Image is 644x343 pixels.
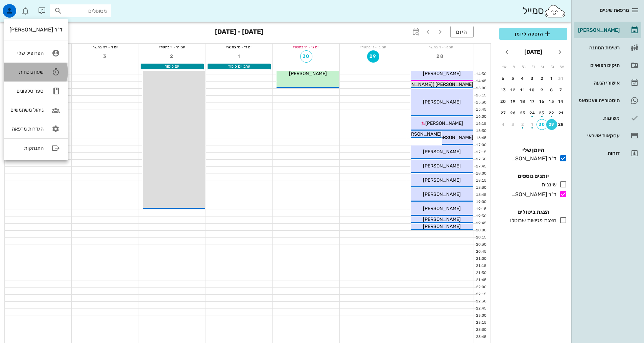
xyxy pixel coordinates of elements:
[546,108,557,118] button: 22
[474,313,488,319] div: 23:00
[367,53,379,59] span: 29
[522,4,566,18] div: סמייל
[9,88,44,94] div: ספר טלפונים
[228,64,250,69] span: ערב יום כיפור
[474,107,488,113] div: 15:45
[517,85,528,95] button: 11
[546,76,557,81] div: 1
[536,111,547,115] div: 23
[450,26,474,38] button: היום
[574,40,641,56] a: רשימת המתנה
[574,145,641,161] a: דוחות
[474,327,488,333] div: 23:30
[556,76,567,81] div: 31
[474,292,488,297] div: 22:15
[577,115,620,121] div: משימות
[508,76,519,81] div: 5
[546,111,557,115] div: 22
[139,44,206,50] div: יום ה׳ - י׳ בתשרי
[554,46,566,58] button: חודש שעבר
[499,172,567,180] h4: יומנים נוספים
[273,44,339,50] div: יום ג׳ - ח׳ בתשרי
[508,85,519,95] button: 12
[498,96,509,107] button: 20
[546,85,557,95] button: 8
[527,76,538,81] div: 3
[527,122,538,127] div: 1
[233,50,245,63] button: 1
[508,96,519,107] button: 19
[539,61,547,72] th: ג׳
[434,50,446,63] button: 28
[574,75,641,91] a: אישורי הגעה
[300,50,312,63] button: 30
[423,224,461,229] span: [PERSON_NAME]
[536,85,547,95] button: 9
[474,334,488,340] div: 23:45
[556,88,567,92] div: 7
[9,50,44,56] div: הפרופיל שלי
[20,5,24,9] span: תג
[474,71,488,77] div: 14:30
[165,64,179,69] span: יום כיפור
[527,108,538,118] button: 24
[505,30,562,38] span: הוספה ליומן
[498,108,509,118] button: 27
[574,57,641,73] a: תיקים רפואיים
[425,120,463,126] span: [PERSON_NAME]
[474,306,488,312] div: 22:45
[517,108,528,118] button: 25
[501,46,513,58] button: חודש הבא
[517,111,528,115] div: 25
[509,155,556,163] div: ד"ר [PERSON_NAME]
[474,157,488,162] div: 17:30
[536,119,547,130] button: 30
[498,73,509,84] button: 6
[423,163,461,169] span: [PERSON_NAME]
[536,108,547,118] button: 23
[474,256,488,262] div: 21:00
[474,320,488,326] div: 23:15
[99,50,111,63] button: 3
[600,7,629,13] span: מרפאת שיניים
[508,88,519,92] div: 12
[527,119,538,130] button: 1
[404,131,442,137] span: [PERSON_NAME]
[577,45,620,50] div: רשימת המתנה
[556,119,567,130] button: 28
[474,121,488,127] div: 16:15
[301,53,312,59] span: 30
[508,122,519,127] div: 3
[529,61,538,72] th: ד׳
[546,99,557,104] div: 15
[517,99,528,104] div: 18
[574,22,641,38] a: [PERSON_NAME]
[546,73,557,84] button: 1
[166,53,178,59] span: 2
[474,228,488,233] div: 20:00
[499,28,567,40] button: הוספה ליומן
[423,206,461,211] span: [PERSON_NAME]
[546,119,557,130] button: 29
[527,99,538,104] div: 17
[536,73,547,84] button: 2
[498,111,509,115] div: 27
[577,98,620,103] div: היסטוריית וואטסאפ
[499,208,567,216] h4: הצגת ביטולים
[474,128,488,134] div: 16:30
[517,96,528,107] button: 18
[423,71,461,76] span: [PERSON_NAME]
[498,122,509,127] div: 4
[474,213,488,219] div: 19:30
[577,80,620,86] div: אישורי הגעה
[556,108,567,118] button: 21
[474,221,488,226] div: 19:45
[474,242,488,248] div: 20:30
[233,53,245,59] span: 1
[546,122,557,127] div: 29
[166,50,178,63] button: 2
[474,78,488,84] div: 14:45
[507,216,556,225] div: הצגת פגישות שבוטלו
[474,299,488,304] div: 22:30
[517,76,528,81] div: 4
